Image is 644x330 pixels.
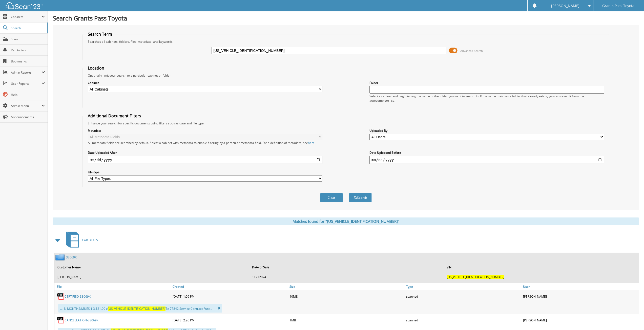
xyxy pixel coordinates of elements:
td: [PERSON_NAME] [55,273,249,281]
legend: Additional Document Filters [85,113,144,119]
div: Matches found for "[US_VEHICLE_IDENTIFICATION_NUMBER]" [53,217,639,225]
td: 11212024 [250,273,444,281]
span: [US_VEHICLE_IDENTIFICATION_NUMBER] [447,275,504,279]
div: Enhance your search for specific documents using filters such as date and file type. [85,121,607,125]
div: scanned [405,291,522,301]
div: 10MB [288,291,405,301]
img: folder2.png [55,254,66,260]
a: User [522,283,639,290]
span: Help [11,93,45,97]
a: Created [171,283,288,290]
input: start [88,156,322,164]
div: [PERSON_NAME] [522,291,639,301]
a: Type [405,283,522,290]
a: CAR DEALS [63,230,98,250]
label: Cabinet [88,81,322,85]
label: Date Uploaded After [88,150,322,155]
span: User Reports [11,81,41,86]
div: [DATE] 2:26 PM [171,315,288,325]
img: PDF.png [57,316,65,324]
label: Metadata [88,128,322,133]
a: File [54,283,171,290]
span: Reminders [11,48,45,52]
span: Cabinets [11,15,41,19]
div: [PERSON_NAME] [522,315,639,325]
a: CANCELLATION-33069X [65,318,98,322]
div: [DATE] 1:09 PM [171,291,288,301]
button: Clear [320,193,343,202]
th: Customer Name [55,262,249,272]
div: 1MB [288,315,405,325]
a: Size [288,283,405,290]
span: Search [11,26,44,30]
th: Date of Sale [250,262,444,272]
div: .... N MONTHS/MILES $ 3,121.00 é Te 77842 Service Contract Purc... [58,304,222,313]
label: Folder [369,81,604,85]
button: Search [349,193,372,202]
a: 33069X [66,255,77,259]
span: Admin Reports [11,70,41,75]
legend: Search Term [85,31,115,37]
span: Bookmarks [11,59,45,63]
img: PDF.png [57,293,65,300]
span: Grants Pass Toyota [602,4,634,7]
span: Advanced Search [460,49,483,53]
span: Announcements [11,115,45,119]
div: scanned [405,315,522,325]
span: [US_VEHICLE_IDENTIFICATION_NUMBER] [108,306,165,311]
div: All metadata fields are searched by default. Select a cabinet with metadata to enable filtering b... [88,141,322,145]
a: here [308,141,315,145]
legend: Location [85,65,107,71]
div: Optionally limit your search to a particular cabinet or folder [85,73,607,78]
div: Select a cabinet and begin typing the name of the folder you want to search in. If the name match... [369,94,604,103]
span: CAR DEALS [82,238,98,242]
label: File type [88,170,322,174]
span: Admin Menu [11,104,41,108]
a: CERTIFIED-33069X [65,294,91,299]
span: [PERSON_NAME] [551,4,579,7]
h1: Search Grants Pass Toyota [53,14,639,22]
label: Date Uploaded Before [369,150,604,155]
img: scan123-logo-white.svg [5,2,43,9]
span: Scan [11,37,45,41]
th: VIN [444,262,638,272]
div: Searches all cabinets, folders, files, metadata, and keywords [85,39,607,44]
label: Uploaded By [369,128,604,133]
input: end [369,156,604,164]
